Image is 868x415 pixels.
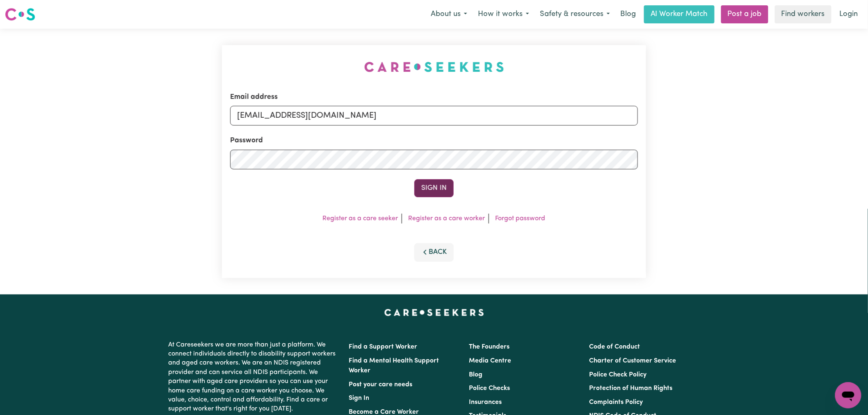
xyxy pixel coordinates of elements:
[589,344,640,350] a: Code of Conduct
[349,381,412,388] a: Post your care needs
[589,399,643,406] a: Complaints Policy
[615,5,641,23] a: Blog
[230,92,278,103] label: Email address
[721,5,768,23] a: Post a job
[5,5,35,24] a: Careseekers logo
[469,344,509,350] a: The Founders
[775,5,831,23] a: Find workers
[5,7,35,22] img: Careseekers logo
[589,358,676,364] a: Charter of Customer Service
[469,372,482,378] a: Blog
[835,382,861,408] iframe: Button to launch messaging window
[414,243,454,261] button: Back
[230,135,263,146] label: Password
[473,6,535,23] button: How it works
[384,309,484,316] a: Careseekers home page
[349,395,369,401] a: Sign In
[323,215,398,222] a: Register as a care seeker
[589,385,673,392] a: Protection of Human Rights
[644,5,715,23] a: AI Worker Match
[349,344,417,350] a: Find a Support Worker
[425,6,473,23] button: About us
[469,358,511,364] a: Media Centre
[469,385,510,392] a: Police Checks
[589,372,647,378] a: Police Check Policy
[230,106,638,125] input: Email address
[469,399,502,406] a: Insurances
[349,358,439,374] a: Find a Mental Health Support Worker
[414,179,454,197] button: Sign In
[535,6,615,23] button: Safety & resources
[835,5,863,23] a: Login
[409,215,485,222] a: Register as a care worker
[496,215,546,222] a: Forgot password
